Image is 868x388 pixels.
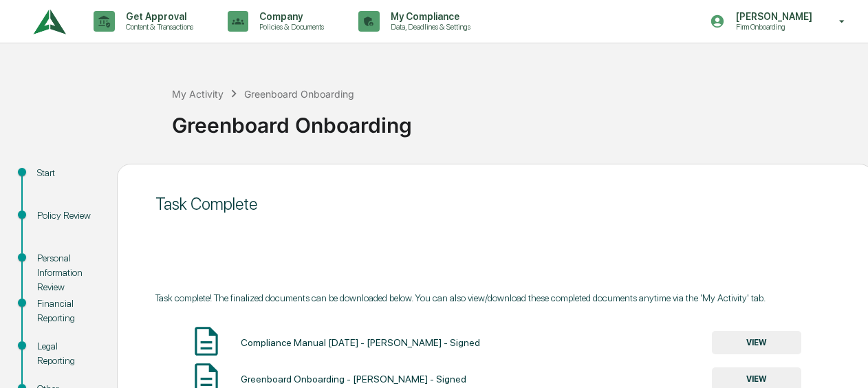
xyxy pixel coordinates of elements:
img: Document Icon [189,324,224,358]
div: Personal Information Review [37,251,95,294]
div: Financial Reporting [37,297,95,325]
div: My Activity [172,88,224,100]
img: logo [33,3,66,41]
div: Task complete! The finalized documents can be downloaded below. You can also view/download these ... [155,292,835,303]
p: Policies & Documents [248,22,331,32]
p: Company [248,11,331,22]
div: Task Complete [155,194,835,214]
p: [PERSON_NAME] [725,11,819,22]
div: Start [37,166,95,180]
p: Content & Transactions [115,22,200,32]
div: Policy Review [37,208,95,223]
p: My Compliance [380,11,477,22]
p: Data, Deadlines & Settings [380,22,477,32]
button: VIEW [712,331,801,354]
div: Greenboard Onboarding [244,88,354,100]
p: Firm Onboarding [725,22,819,32]
div: Compliance Manual [DATE] - [PERSON_NAME] - Signed [241,337,480,348]
div: Legal Reporting [37,339,95,368]
div: Greenboard Onboarding - [PERSON_NAME] - Signed [241,374,466,385]
p: Get Approval [115,11,200,22]
div: Greenboard Onboarding [172,102,861,138]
